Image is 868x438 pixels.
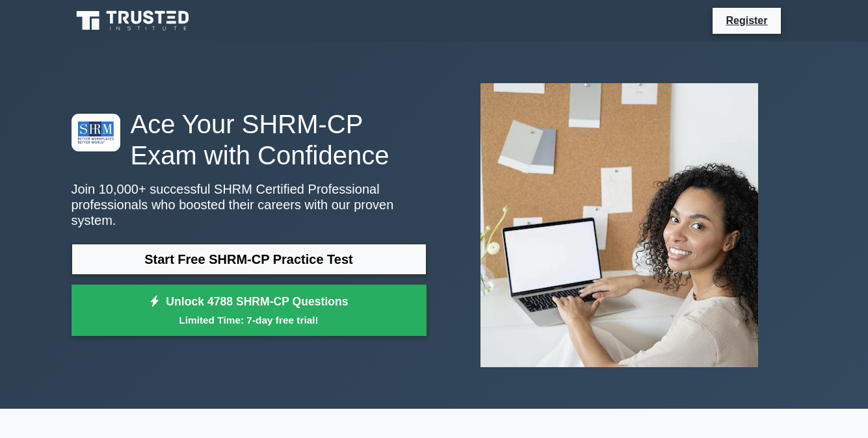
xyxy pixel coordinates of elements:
h1: Ace Your SHRM-CP Exam with Confidence [72,109,427,171]
small: Limited Time: 7-day free trial! [88,313,410,328]
a: Start Free SHRM-CP Practice Test [72,244,427,275]
a: Register [718,12,775,29]
a: Unlock 4788 SHRM-CP QuestionsLimited Time: 7-day free trial! [72,285,427,337]
p: Join 10,000+ successful SHRM Certified Professional professionals who boosted their careers with ... [72,181,427,228]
